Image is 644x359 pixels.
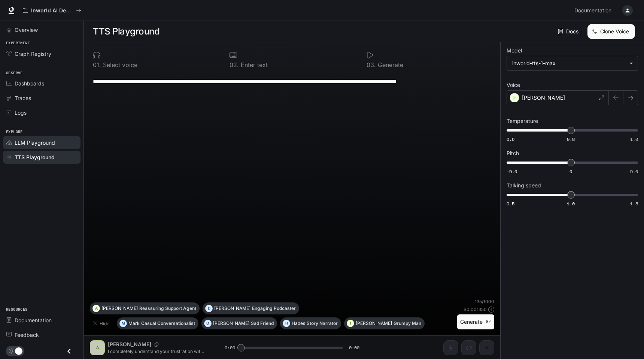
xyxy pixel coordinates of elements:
[15,50,51,58] span: Graph Registry
[507,136,514,142] span: 0.6
[347,317,354,329] div: T
[201,317,277,329] button: O[PERSON_NAME]Sad Friend
[567,136,575,142] span: 0.8
[512,60,626,67] div: inworld-tts-1-max
[128,321,140,326] p: Mark
[567,200,575,207] span: 1.0
[90,302,200,314] button: A[PERSON_NAME]Reassuring Support Agent
[556,24,581,39] a: Docs
[141,321,195,326] p: Casual Conversationalist
[571,3,617,18] a: Documentation
[3,77,80,90] a: Dashboards
[367,62,376,68] p: 0 3 .
[3,151,80,164] a: TTS Playground
[3,91,80,105] a: Traces
[356,321,392,326] p: [PERSON_NAME]
[574,6,611,15] span: Documentation
[507,48,522,53] p: Model
[507,200,514,207] span: 0.5
[101,306,138,311] p: [PERSON_NAME]
[252,306,296,311] p: Engaging Podcaster
[3,106,80,119] a: Logs
[213,321,249,326] p: [PERSON_NAME]
[344,317,425,329] button: T[PERSON_NAME]Grumpy Man
[3,314,80,327] a: Documentation
[307,321,338,326] p: Story Narrator
[507,151,519,156] p: Pitch
[239,62,268,68] p: Enter text
[31,7,73,14] p: Inworld AI Demos
[507,168,517,175] span: -5.0
[587,24,635,39] button: Clone Voice
[464,306,487,313] p: $ 0.001350
[93,24,160,39] h1: TTS Playground
[280,317,341,329] button: HHadesStory Narrator
[15,109,27,117] span: Logs
[3,47,80,60] a: Graph Registry
[204,317,211,329] div: O
[93,302,100,314] div: A
[15,94,31,102] span: Traces
[93,62,101,68] p: 0 1 .
[569,168,572,175] span: 0
[120,317,127,329] div: M
[214,306,250,311] p: [PERSON_NAME]
[19,3,85,18] button: All workspaces
[15,153,55,161] span: TTS Playground
[507,82,520,88] p: Voice
[61,344,78,359] button: Close drawer
[283,317,290,329] div: H
[101,62,137,68] p: Select voice
[206,302,212,314] div: D
[230,62,239,68] p: 0 2 .
[117,317,198,329] button: MMarkCasual Conversationalist
[522,94,565,102] p: [PERSON_NAME]
[15,316,52,324] span: Documentation
[90,317,114,329] button: Hide
[292,321,305,326] p: Hades
[507,183,541,188] p: Talking speed
[507,118,538,124] p: Temperature
[15,26,38,34] span: Overview
[15,347,22,355] span: Dark mode toggle
[630,168,638,175] span: 5.0
[15,331,39,339] span: Feedback
[15,79,44,87] span: Dashboards
[3,23,80,36] a: Overview
[457,314,494,330] button: Generate⌘⏎
[507,56,638,70] div: inworld-tts-1-max
[486,320,491,324] p: ⌘⏎
[3,136,80,149] a: LLM Playground
[15,139,55,147] span: LLM Playground
[394,321,421,326] p: Grumpy Man
[203,302,299,314] button: D[PERSON_NAME]Engaging Podcaster
[630,200,638,207] span: 1.5
[139,306,196,311] p: Reassuring Support Agent
[251,321,274,326] p: Sad Friend
[376,62,403,68] p: Generate
[630,136,638,142] span: 1.0
[475,298,494,305] p: 135 / 1000
[3,328,80,341] a: Feedback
